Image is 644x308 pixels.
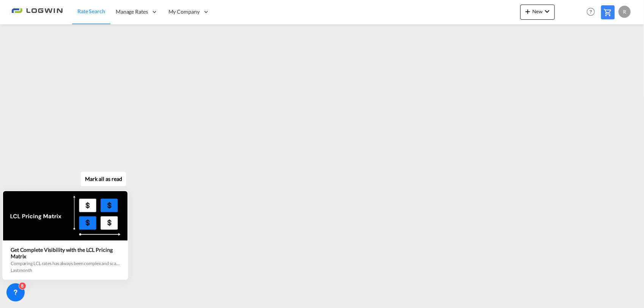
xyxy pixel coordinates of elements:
[168,8,200,16] span: My Company
[619,6,631,18] div: R
[584,5,597,18] span: Help
[584,5,601,19] div: Help
[523,8,552,14] span: New
[11,3,63,20] img: 2761ae10d95411efa20a1f5e0282d2d7.png
[116,8,148,16] span: Manage Rates
[543,7,552,16] md-icon: icon-chevron-down
[77,8,105,14] span: Rate Search
[520,5,555,20] button: icon-plus 400-fgNewicon-chevron-down
[523,7,532,16] md-icon: icon-plus 400-fg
